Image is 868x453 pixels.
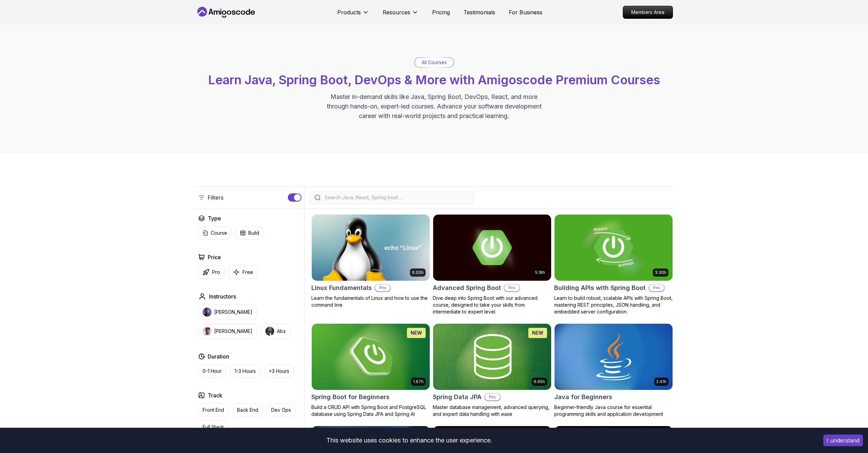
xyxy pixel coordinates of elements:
h2: Spring Boot for Beginners [311,392,389,402]
h2: Spring Data JPA [433,392,482,402]
img: Building APIs with Spring Boot card [555,215,673,281]
p: Full Stack [203,424,224,430]
a: Advanced Spring Boot card5.18hAdvanced Spring BootProDive deep into Spring Boot with our advanced... [433,214,551,315]
img: instructor img [203,327,211,336]
button: +3 Hours [264,365,294,378]
button: instructor img[PERSON_NAME] [198,324,257,339]
button: Build [236,227,264,239]
p: Pro [375,284,390,291]
p: Back End [237,407,258,413]
p: Front End [203,407,224,413]
p: Pro [504,284,519,291]
button: Accept cookies [823,435,863,446]
a: For Business [509,8,542,16]
img: Spring Boot for Beginners card [312,324,430,390]
a: Java for Beginners card2.41hJava for BeginnersBeginner-friendly Java course for essential program... [554,323,673,418]
h2: Duration [208,352,229,361]
p: +3 Hours [269,368,289,375]
button: Full Stack [198,421,229,434]
button: instructor imgAbz [261,324,290,339]
button: Back End [233,404,263,417]
h2: Advanced Spring Boot [433,283,501,293]
p: 1.67h [413,379,424,384]
p: 2.41h [656,379,666,384]
p: Abz [277,328,286,335]
p: Dev Ops [271,407,291,413]
p: Build a CRUD API with Spring Boot and PostgreSQL database using Spring Data JPA and Spring AI [311,404,430,418]
img: Linux Fundamentals card [312,215,430,281]
a: Pricing [432,8,450,16]
a: Members Area [623,6,673,19]
h2: Building APIs with Spring Boot [554,283,646,293]
p: 5.18h [535,270,545,275]
img: instructor img [265,327,274,336]
a: Testimonials [464,8,495,16]
h2: Track [208,391,222,399]
p: Filters [208,193,223,202]
p: NEW [411,330,422,336]
p: Learn the fundamentals of Linux and how to use the command line [311,295,430,308]
p: Pro [649,284,664,291]
button: 0-1 Hour [198,365,226,378]
p: 1-3 Hours [235,368,256,375]
button: 1-3 Hours [230,365,260,378]
p: All Courses [422,59,447,66]
p: Master in-demand skills like Java, Spring Boot, DevOps, React, and more through hands-on, expert-... [320,92,549,121]
img: Java for Beginners card [555,324,673,390]
p: Master database management, advanced querying, and expert data handling with ease [433,404,551,418]
a: Building APIs with Spring Boot card3.30hBuilding APIs with Spring BootProLearn to build robust, s... [554,214,673,315]
p: Build [248,230,259,236]
p: [PERSON_NAME] [214,328,252,335]
button: instructor img[PERSON_NAME] [198,305,257,320]
button: Course [198,227,232,239]
img: Advanced Spring Boot card [433,215,551,281]
button: Free [229,265,258,279]
h2: Instructors [209,292,236,301]
a: Linux Fundamentals card6.00hLinux FundamentalsProLearn the fundamentals of Linux and how to use t... [311,214,430,308]
img: Spring Data JPA card [433,324,551,390]
button: Dev Ops [267,404,295,417]
p: 3.30h [655,270,666,275]
p: Resources [383,8,410,16]
div: This website uses cookies to enhance the user experience. [5,433,813,448]
p: Beginner-friendly Java course for essential programming skills and application development [554,404,673,418]
h2: Java for Beginners [554,392,612,402]
a: Spring Boot for Beginners card1.67hNEWSpring Boot for BeginnersBuild a CRUD API with Spring Boot ... [311,323,430,418]
p: 0-1 Hour [203,368,222,375]
button: Resources [383,8,418,22]
p: 6.00h [412,270,424,275]
button: Pro [198,265,224,279]
h2: Type [208,214,221,222]
input: Search Java, React, Spring boot ... [323,194,469,201]
h2: Linux Fundamentals [311,283,372,293]
h2: Price [208,253,221,261]
p: Pro [212,269,220,276]
a: Spring Data JPA card6.65hNEWSpring Data JPAProMaster database management, advanced querying, and ... [433,323,551,418]
p: 6.65h [534,379,545,384]
p: Pro [485,394,500,400]
button: Front End [198,404,229,417]
button: Products [337,8,369,22]
img: instructor img [203,308,211,317]
p: Free [242,269,253,276]
p: Members Area [623,6,673,18]
span: Learn Java, Spring Boot, DevOps & More with Amigoscode Premium Courses [208,72,660,87]
p: NEW [532,330,543,336]
p: [PERSON_NAME] [214,309,252,316]
p: Course [211,230,227,236]
p: Dive deep into Spring Boot with our advanced course, designed to take your skills from intermedia... [433,295,551,315]
p: Learn to build robust, scalable APIs with Spring Boot, mastering REST principles, JSON handling, ... [554,295,673,315]
p: Products [337,8,361,16]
